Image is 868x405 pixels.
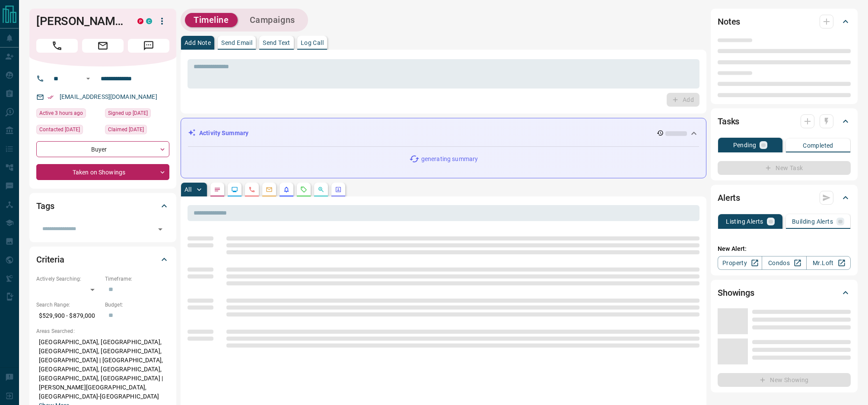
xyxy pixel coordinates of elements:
p: Actively Searching: [36,275,101,283]
svg: Listing Alerts [283,186,290,193]
p: New Alert: [718,244,851,253]
span: Call [36,39,78,53]
svg: Email Verified [48,94,54,100]
p: Budget: [105,301,169,309]
p: Add Note [184,40,211,46]
svg: Requests [300,186,307,193]
h2: Notes [718,15,740,28]
span: Claimed [DATE] [108,125,144,134]
div: Criteria [36,249,169,270]
div: Notes [718,11,851,32]
a: Property [718,256,762,270]
p: Timeframe: [105,275,169,283]
p: Send Email [221,40,252,46]
div: Wed Apr 10 2024 [36,125,101,137]
div: Tue Nov 26 2019 [105,125,169,137]
div: Taken on Showings [36,164,169,180]
p: $529,900 - $879,000 [36,309,101,323]
p: Listing Alerts [726,218,763,225]
a: Condos [762,256,806,270]
p: generating summary [421,155,478,164]
p: Activity Summary [199,129,248,138]
button: Campaigns [241,13,304,27]
span: Message [128,39,169,53]
p: Log Call [301,40,324,46]
h2: Tags [36,199,54,213]
div: Activity Summary [188,125,699,141]
h2: Tasks [718,114,739,128]
a: [EMAIL_ADDRESS][DOMAIN_NAME] [60,93,157,100]
svg: Emails [266,186,273,193]
span: Signed up [DATE] [108,109,148,117]
svg: Lead Browsing Activity [231,186,238,193]
a: Mr.Loft [806,256,851,270]
span: Active 3 hours ago [39,109,83,117]
svg: Agent Actions [335,186,342,193]
div: Tasks [718,111,851,132]
p: Send Text [263,40,290,46]
h2: Alerts [718,191,740,205]
div: Thu Aug 14 2025 [36,108,101,120]
p: Building Alerts [792,218,833,225]
div: Thu Jul 23 2015 [105,108,169,120]
h2: Showings [718,286,754,300]
h1: [PERSON_NAME] [36,14,124,28]
span: Contacted [DATE] [39,125,80,134]
div: condos.ca [146,18,152,24]
div: Buyer [36,141,169,157]
p: Search Range: [36,301,101,309]
button: Open [154,223,166,235]
div: Showings [718,282,851,303]
p: Pending [733,142,757,148]
p: Completed [803,142,833,149]
svg: Notes [214,186,221,193]
div: Tags [36,196,169,216]
svg: Opportunities [318,186,324,193]
span: Email [82,39,124,53]
button: Open [83,73,93,84]
div: property.ca [137,18,143,24]
p: Areas Searched: [36,327,169,335]
button: Timeline [185,13,238,27]
svg: Calls [248,186,255,193]
p: All [184,187,191,193]
h2: Criteria [36,253,64,266]
div: Alerts [718,187,851,208]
